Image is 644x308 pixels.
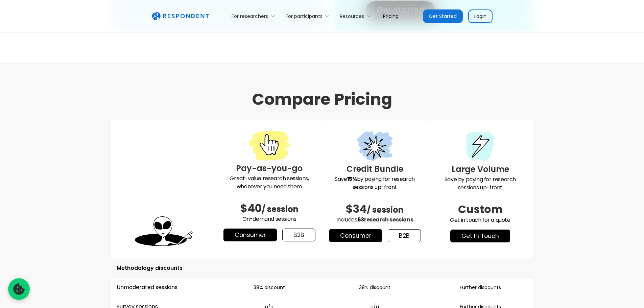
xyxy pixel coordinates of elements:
span: / session [367,204,404,215]
span: 63 [357,216,364,223]
td: 38% discount [322,278,428,297]
div: For researchers [228,8,282,24]
p: Save by paying for research sessions up-front [433,175,528,192]
p: Great-value research sessions, whenever you need them [222,174,317,191]
strong: 15% [347,175,357,183]
p: Includes [328,216,422,224]
span: $40 [240,200,262,216]
div: For researchers [232,13,268,20]
p: Save by paying for research sessions up-front [328,175,422,191]
span: research sessions [364,216,413,223]
h3: Large Volume [433,163,528,175]
a: Consumer [223,229,277,241]
h1: Compare Pricing [106,89,539,110]
a: get in touch [450,230,510,242]
div: Resources [336,8,378,24]
div: Resources [340,13,364,20]
img: Untitled UI logotext [152,12,209,21]
td: 38% discount [217,278,322,297]
span: Custom [458,202,503,217]
p: On-demand sessions [222,215,317,223]
a: Pricing [378,8,404,24]
span: $34 [346,201,367,216]
a: b2b [282,229,315,241]
a: Consumer [329,229,382,242]
h3: Pay-as-you-go [222,162,317,174]
a: Get Started [423,9,463,23]
h3: Credit Bundle [328,163,422,175]
a: b2b [388,229,421,242]
div: For participants [282,8,336,24]
span: / session [262,204,299,215]
div: For participants [286,13,323,20]
a: Login [468,9,493,23]
td: Methodology discounts [111,259,533,278]
td: Further discounts [428,278,533,297]
a: home [152,12,209,21]
p: Get in touch for a quote [433,216,528,224]
td: Unmoderated sessions [111,278,217,297]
